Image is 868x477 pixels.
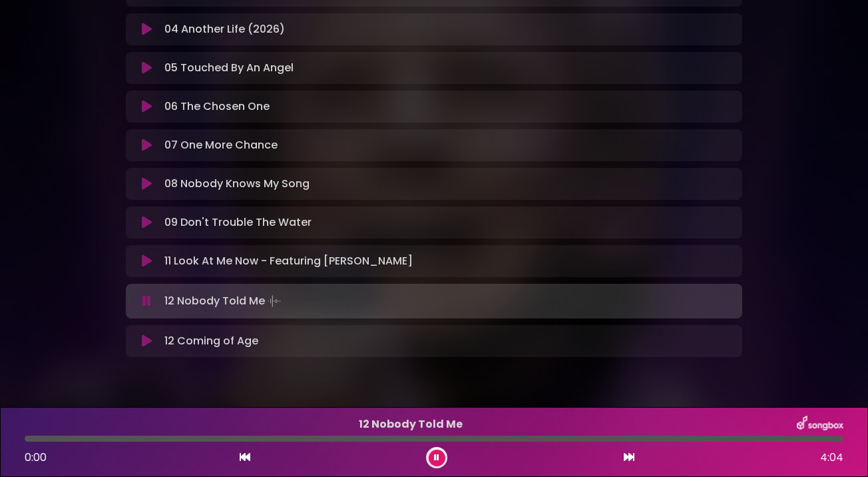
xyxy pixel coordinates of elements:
p: 09 Don't Trouble The Water [164,215,734,231]
p: 05 Touched By An Angel [164,60,734,76]
p: 08 Nobody Knows My Song [164,176,734,192]
p: 04 Another Life (2026) [164,21,734,37]
p: 12 Coming of Age [164,333,734,349]
p: 12 Nobody Told Me [164,292,734,310]
p: 11 Look At Me Now - Featuring [PERSON_NAME] [164,253,734,269]
p: 06 The Chosen One [164,99,734,115]
p: 07 One More Chance [164,137,734,153]
img: waveform4.gif [265,292,284,310]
